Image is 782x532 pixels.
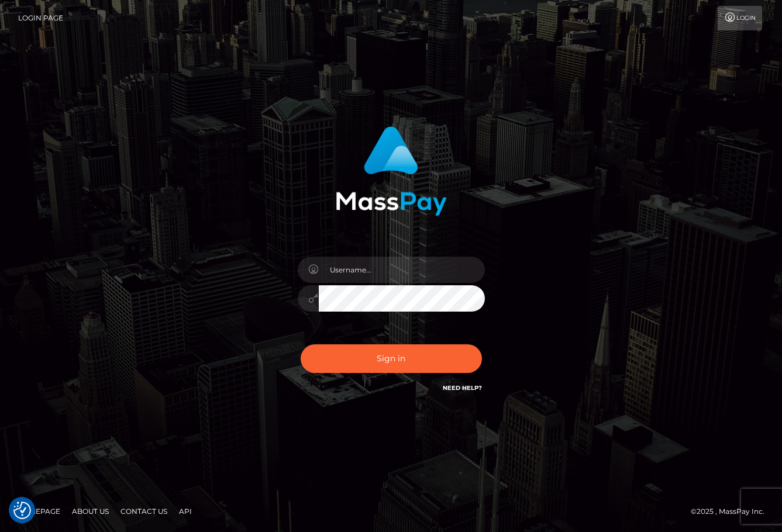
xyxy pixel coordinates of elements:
[691,505,773,518] div: © 2025 , MassPay Inc.
[13,502,65,520] a: Homepage
[336,126,447,216] img: MassPay Login
[301,344,482,373] button: Sign in
[174,502,197,520] a: API
[319,257,485,283] input: Username...
[13,502,31,519] button: Consent Preferences
[13,502,31,519] img: Revisit consent button
[443,384,482,392] a: Need Help?
[718,6,762,30] a: Login
[67,502,113,520] a: About Us
[18,6,63,30] a: Login Page
[116,502,172,520] a: Contact Us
